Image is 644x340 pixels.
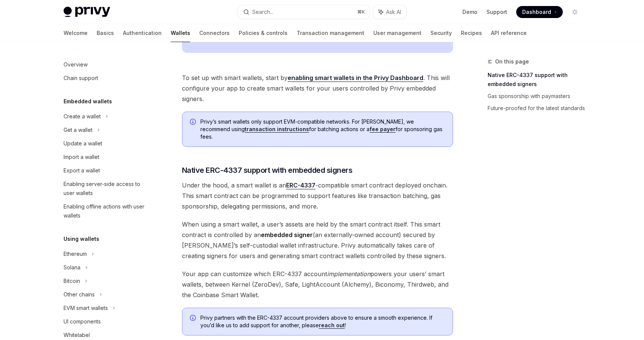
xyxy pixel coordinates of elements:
span: When using a smart wallet, a user’s assets are held by the smart contract itself. This smart cont... [182,219,453,261]
img: light logo [64,7,110,17]
a: Connectors [199,24,230,42]
strong: embedded signer [261,231,313,239]
span: Your app can customize which ERC-4337 account powers your users’ smart wallets, between Kernel (Z... [182,269,453,300]
span: Under the hood, a smart wallet is an -compatible smart contract deployed onchain. This smart cont... [182,180,453,212]
div: Get a wallet [64,125,92,134]
div: Whitelabel [64,331,90,340]
a: Recipes [461,24,482,42]
div: Create a wallet [64,112,101,121]
a: User management [373,24,421,42]
a: Overview [58,58,154,71]
a: Demo [462,8,477,16]
svg: Info [190,315,197,322]
a: Enabling offline actions with user wallets [58,200,154,222]
a: Future-proofed for the latest standards [488,102,587,114]
div: Chain support [64,74,98,83]
div: Other chains [64,290,95,299]
h5: Using wallets [64,234,99,243]
a: Security [430,24,452,42]
div: UI components [64,317,101,326]
a: Enabling server-side access to user wallets [58,177,154,200]
a: Import a wallet [58,150,154,164]
div: Solana [64,263,80,272]
div: Search... [252,8,273,17]
button: Search...⌘K [238,5,370,19]
span: On this page [495,57,529,66]
div: Update a wallet [64,139,102,148]
div: Import a wallet [64,153,99,162]
div: EVM smart wallets [64,304,108,313]
div: Bitcoin [64,277,80,286]
a: Wallets [171,24,190,42]
a: Support [486,8,507,16]
span: Ask AI [386,8,401,16]
a: Chain support [58,71,154,85]
span: Native ERC-4337 support with embedded signers [182,165,353,175]
h5: Embedded wallets [64,97,112,106]
em: implementation [327,270,370,278]
span: Privy partners with the ERC-4337 account providers above to ensure a smooth experience. If you’d ... [200,314,445,329]
a: API reference [491,24,527,42]
a: Update a wallet [58,137,154,150]
div: Overview [64,60,88,69]
a: Basics [97,24,114,42]
a: Transaction management [297,24,364,42]
a: Gas sponsorship with paymasters [488,90,587,102]
a: Export a wallet [58,164,154,177]
a: Authentication [123,24,162,42]
a: UI components [58,315,154,328]
a: Welcome [64,24,88,42]
a: fee payer [370,126,395,133]
span: ⌘ K [357,9,365,15]
a: Dashboard [516,6,563,18]
a: Native ERC-4337 support with embedded signers [488,69,587,90]
span: Dashboard [522,8,551,16]
a: ERC-4337 [286,181,315,189]
button: Toggle dark mode [569,6,581,18]
svg: Info [190,119,197,126]
a: Policies & controls [239,24,288,42]
a: reach out [319,322,345,329]
div: Enabling offline actions with user wallets [64,202,149,220]
span: Privy’s smart wallets only support EVM-compatible networks. For [PERSON_NAME], we recommend using... [200,118,445,141]
div: Export a wallet [64,166,100,175]
div: Ethereum [64,249,87,258]
button: Ask AI [373,5,406,19]
div: Enabling server-side access to user wallets [64,180,149,198]
a: transaction instructions [245,126,309,133]
a: enabling smart wallets in the Privy Dashboard [288,74,423,82]
span: To set up with smart wallets, start by . This will configure your app to create smart wallets for... [182,73,453,104]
